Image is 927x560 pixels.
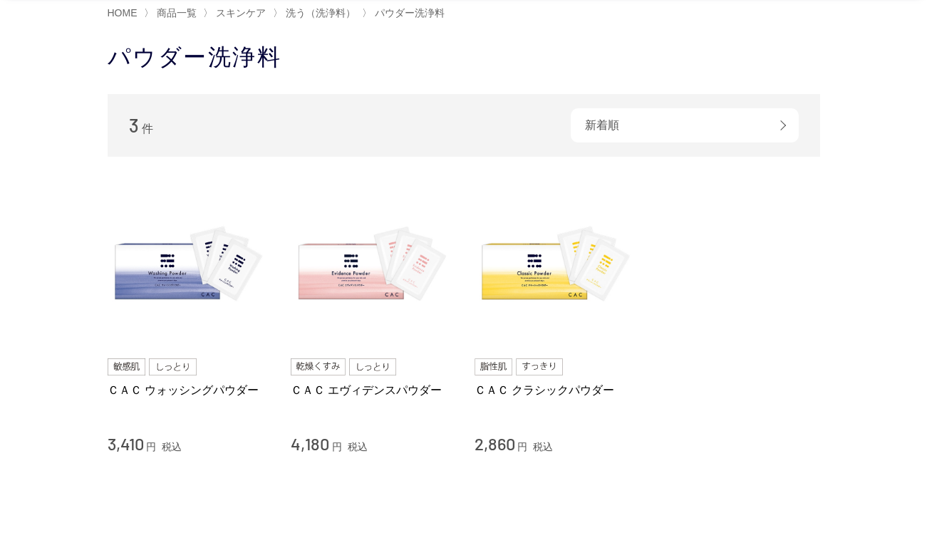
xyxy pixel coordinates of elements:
[475,358,512,375] img: 脂性肌
[149,358,196,375] img: しっとり
[129,114,139,136] span: 3
[108,433,144,454] span: 3,410
[144,6,200,20] li: 〉
[291,383,453,398] a: ＣＡＣ エヴィデンスパウダー
[475,185,637,348] img: ＣＡＣ クラシックパウダー
[142,123,153,135] span: 件
[475,383,637,398] a: ＣＡＣ クラシックパウダー
[348,441,368,452] span: 税込
[375,7,445,19] span: パウダー洗浄料
[273,6,359,20] li: 〉
[533,441,553,452] span: 税込
[291,433,329,454] span: 4,180
[475,433,515,454] span: 2,860
[362,6,448,20] li: 〉
[332,441,342,452] span: 円
[516,358,563,375] img: すっきり
[286,7,356,19] span: 洗う（洗浄料）
[154,7,197,19] a: 商品一覧
[157,7,197,19] span: 商品一覧
[108,358,146,375] img: 敏感肌
[291,358,346,375] img: 乾燥くすみ
[213,7,266,19] a: スキンケア
[283,7,356,19] a: 洗う（洗浄料）
[203,6,269,20] li: 〉
[108,383,270,398] a: ＣＡＣ ウォッシングパウダー
[571,108,799,142] div: 新着順
[372,7,445,19] a: パウダー洗浄料
[108,42,820,73] h1: パウダー洗浄料
[108,7,138,19] a: HOME
[349,358,396,375] img: しっとり
[216,7,266,19] span: スキンケア
[517,441,527,452] span: 円
[146,441,156,452] span: 円
[162,441,182,452] span: 税込
[291,185,453,348] img: ＣＡＣ エヴィデンスパウダー
[108,185,270,348] img: ＣＡＣ ウォッシングパウダー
